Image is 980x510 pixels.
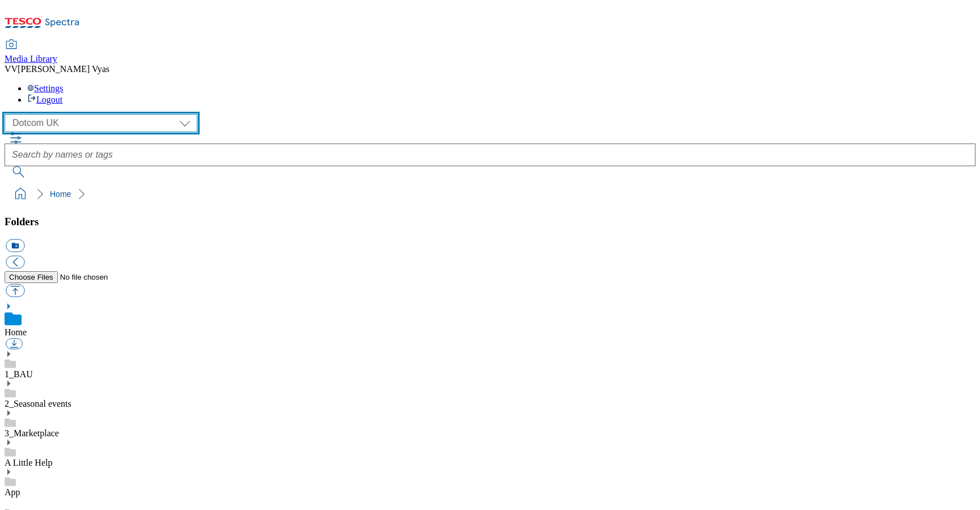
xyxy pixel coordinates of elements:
a: Media Library [5,40,57,64]
span: VV [5,64,18,74]
a: home [11,185,29,203]
a: Logout [27,95,62,104]
input: Search by names or tags [5,144,975,166]
a: App [5,487,20,497]
a: A Little Help [5,458,52,467]
a: 2_Seasonal events [5,399,71,408]
nav: breadcrumb [5,183,975,205]
span: Media Library [5,54,57,64]
a: Home [5,327,27,337]
a: Home [50,189,71,199]
a: Settings [27,83,64,93]
a: 1_BAU [5,369,33,379]
h3: Folders [5,216,975,228]
a: 3_Marketplace [5,428,59,438]
span: [PERSON_NAME] Vyas [18,64,109,74]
